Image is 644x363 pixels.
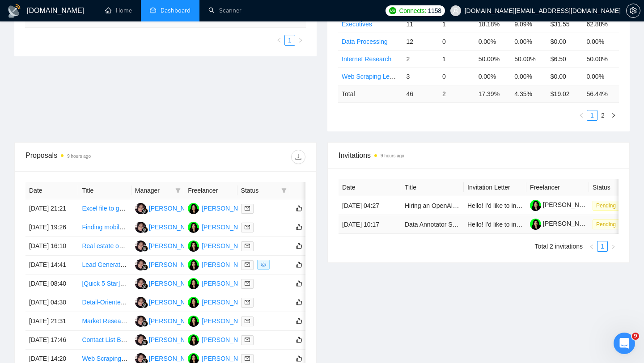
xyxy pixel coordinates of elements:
img: N [135,278,146,289]
td: Contact List Building [78,331,131,350]
td: 17.39 % [475,85,511,102]
span: like [296,261,302,268]
div: [PERSON_NAME] [202,203,253,213]
td: 62.88% [583,15,619,33]
td: 2 [402,50,439,68]
div: [PERSON_NAME] [202,297,253,307]
li: Next Page [608,241,619,252]
span: mail [245,356,250,361]
span: like [296,355,302,362]
a: 1 [587,110,597,120]
div: [PERSON_NAME] [202,279,253,288]
span: mail [245,243,250,249]
img: gigradar-bm.png [142,227,148,233]
button: like [294,278,305,289]
button: like [294,241,305,251]
img: gigradar-bm.png [142,208,148,214]
a: OK[PERSON_NAME] [188,261,253,268]
span: Invitations [339,150,619,161]
a: OK[PERSON_NAME] [188,298,253,305]
li: Next Page [608,110,619,121]
td: Finding mobile and or work phone numbers for contact list of 250 executives [78,218,131,237]
span: dashboard [150,7,156,13]
button: right [608,241,619,252]
button: like [294,222,305,232]
span: filter [174,184,182,197]
td: 9.09% [511,15,547,33]
span: mail [245,206,250,211]
span: 9 [632,333,639,340]
a: Excel file to google earth kmz [82,205,164,212]
td: 2 [439,85,475,102]
button: like [294,203,305,214]
td: 0.00% [583,68,619,85]
img: N [135,297,146,308]
button: setting [626,4,640,18]
button: like [294,297,305,308]
img: upwork-logo.png [389,7,396,14]
a: 2 [598,110,608,120]
span: mail [245,281,250,286]
td: $ 19.02 [547,85,583,102]
a: N[PERSON_NAME] [135,261,200,268]
a: Pending [593,220,623,228]
div: [PERSON_NAME] [202,260,253,270]
td: 0 [439,33,475,50]
a: N[PERSON_NAME] [135,204,200,211]
th: Freelancer [526,179,589,196]
a: N[PERSON_NAME] [135,355,200,362]
li: Previous Page [586,241,597,252]
td: 50.00% [475,50,511,68]
a: N[PERSON_NAME] [135,279,200,287]
a: searchScanner [208,7,241,14]
img: N [135,316,146,327]
a: Web Scraping Lead Generation [342,73,429,80]
a: [PERSON_NAME] [530,201,594,208]
th: Title [78,182,131,199]
span: mail [245,337,250,342]
img: OK [188,334,199,346]
img: N [135,259,146,270]
a: OK[PERSON_NAME] [188,242,253,249]
a: setting [626,7,640,14]
span: left [276,38,282,43]
a: Market Researcher for [US_STATE] Hospital Contacts [82,317,232,325]
span: mail [245,262,250,267]
a: Internet Research [342,55,391,63]
td: [DATE] 14:41 [25,256,78,274]
td: [DATE] 16:10 [25,237,78,256]
img: OK [188,297,199,308]
span: like [296,205,302,212]
button: left [274,35,284,46]
img: gigradar-bm.png [142,321,148,327]
div: [PERSON_NAME] [149,335,200,345]
a: N[PERSON_NAME] [135,336,200,343]
a: 1 [285,35,295,45]
span: filter [175,188,181,193]
a: OK[PERSON_NAME] [188,317,253,324]
img: gigradar-bm.png [142,283,148,289]
th: Manager [131,182,184,199]
span: Connects: [399,6,426,16]
td: 0.00% [511,33,547,50]
li: 1 [587,110,597,121]
td: Detail-Oriented Data Entry Specialist Needed [78,293,131,312]
td: 18.18% [475,15,511,33]
button: left [576,110,587,121]
button: like [294,334,305,345]
a: Data Processing [342,38,388,45]
td: [Quick 5 Star] Lead Generation Specialist (YC Companies) [78,274,131,293]
div: [PERSON_NAME] [149,297,200,307]
td: [DATE] 21:31 [25,312,78,331]
span: right [298,38,303,43]
td: [DATE] 17:46 [25,331,78,350]
time: 9 hours ago [67,154,91,159]
th: Date [339,179,401,196]
a: Real estate owner finder [82,242,150,249]
td: Hiring an OpenAI expert. [401,196,464,215]
td: [DATE] 19:26 [25,218,78,237]
img: gigradar-bm.png [142,264,148,270]
a: N[PERSON_NAME] [135,242,200,249]
td: 46 [402,85,439,102]
span: eye [261,262,266,267]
